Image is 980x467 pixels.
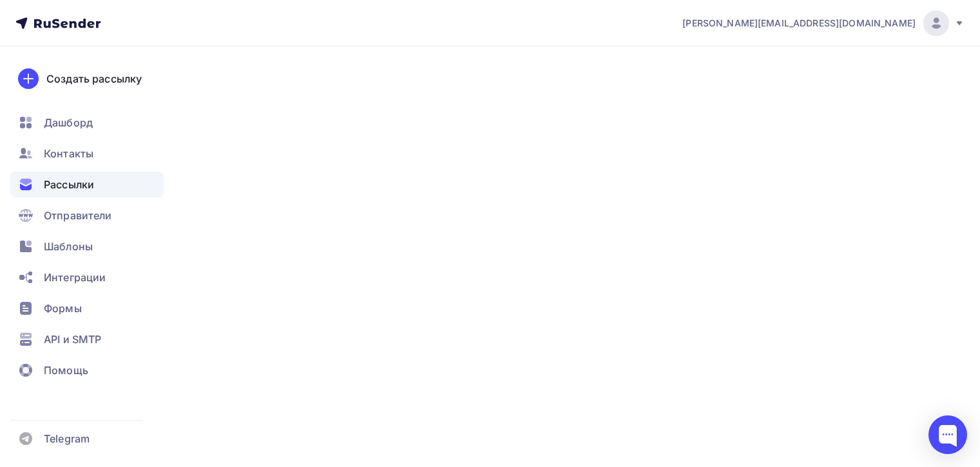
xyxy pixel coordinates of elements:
span: Отправители [44,208,112,223]
a: [PERSON_NAME][EMAIL_ADDRESS][DOMAIN_NAME] [682,10,965,36]
span: Шаблоны [44,239,93,254]
span: API и SMTP [44,332,101,347]
span: [PERSON_NAME][EMAIL_ADDRESS][DOMAIN_NAME] [682,17,916,30]
a: Отправители [10,203,164,228]
span: Контакты [44,146,93,161]
a: Формы [10,295,164,321]
a: Шаблоны [10,234,164,259]
span: Формы [44,301,82,316]
a: Рассылки [10,172,164,197]
span: Дашборд [44,115,93,130]
span: Интеграции [44,270,106,285]
div: Создать рассылку [46,71,142,86]
a: Дашборд [10,110,164,135]
span: Рассылки [44,177,94,192]
span: Помощь [44,363,88,378]
span: Telegram [44,431,90,446]
a: Контакты [10,141,164,166]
